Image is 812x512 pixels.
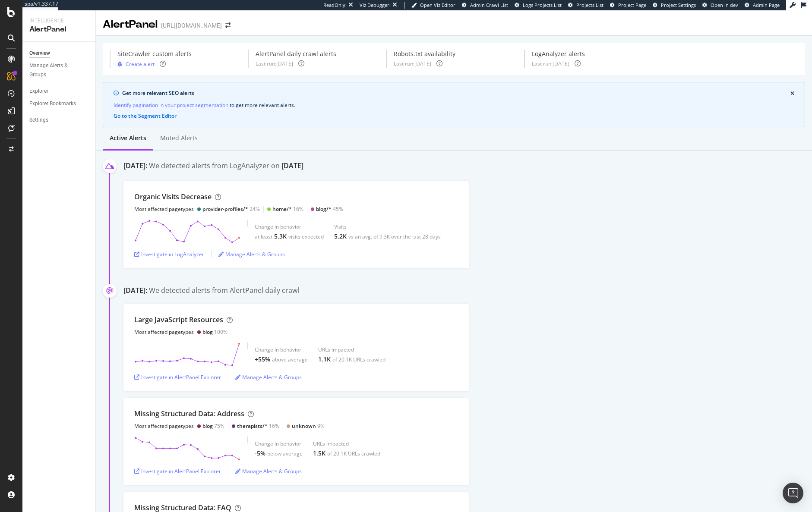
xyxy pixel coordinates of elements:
div: therapists/* [237,422,268,430]
div: AlertPanel daily crawl alerts [256,50,336,58]
div: at least [255,233,272,240]
div: Intelligence [29,17,88,25]
a: Identify pagination in your project segmentation [114,101,228,110]
a: Admin Page [745,2,780,9]
span: Project Settings [661,2,696,8]
div: URLs impacted [318,346,385,353]
div: Get more relevant SEO alerts [122,89,790,97]
div: blog [202,328,213,336]
span: Admin Page [753,2,780,8]
a: Investigate in AlertPanel Explorer [134,374,221,381]
div: 5.2K [334,232,347,241]
a: Manage Alerts & Groups [218,251,285,258]
div: 16% [272,205,303,213]
button: Manage Alerts & Groups [218,247,285,261]
div: blog [202,422,213,430]
button: Manage Alerts & Groups [235,464,302,478]
div: ReadOnly: [323,2,347,9]
a: Admin Crawl List [462,2,508,9]
div: Most affected pagetypes [134,422,194,430]
div: to get more relevant alerts . [114,101,794,110]
a: Logs Projects List [515,2,562,9]
a: Investigate in AlertPanel Explorer [134,468,221,475]
div: 45% [316,205,343,213]
div: Explorer Bookmarks [29,99,76,108]
div: Most affected pagetypes [134,205,194,213]
div: provider-profiles/* [202,205,248,213]
button: Investigate in AlertPanel Explorer [134,370,221,384]
div: Muted alerts [160,134,198,142]
div: Create alert [126,60,155,68]
div: AlertPanel [103,17,158,32]
div: 1.1K [318,355,331,364]
button: Investigate in LogAnalyzer [134,247,204,261]
a: Manage Alerts & Groups [235,374,302,381]
a: Open Viz Editor [411,2,455,9]
div: 16% [237,422,279,430]
div: 1.5K [313,449,325,458]
div: Most affected pagetypes [134,328,194,336]
a: Project Settings [653,2,696,9]
a: Settings [29,116,89,125]
div: [DATE] [281,161,303,171]
div: Overview [29,49,50,58]
div: below average [267,450,303,457]
span: Open in dev [711,2,738,8]
div: Manage Alerts & Groups [29,61,81,79]
div: info banner [103,82,805,127]
div: URLs impacted [313,440,380,447]
div: 5.3K [274,232,287,241]
button: Create alert [117,60,155,68]
div: SiteCrawler custom alerts [117,50,192,58]
a: Investigate in LogAnalyzer [134,251,204,258]
div: Explorer [29,87,48,96]
div: above average [272,356,308,363]
div: 75% [202,422,224,430]
a: Projects List [568,2,603,9]
div: Large JavaScript Resources [134,315,223,325]
div: Open Intercom Messenger [783,483,803,503]
div: Change in behavior [255,440,303,447]
div: 100% [202,328,227,336]
span: Projects List [576,2,603,8]
div: Last run: [DATE] [394,60,431,67]
div: Missing Structured Data: Address [134,409,244,419]
span: Admin Crawl List [470,2,508,8]
a: Manage Alerts & Groups [235,468,302,475]
a: Open in dev [702,2,738,9]
div: blog/* [316,205,332,213]
div: +55% [255,355,270,364]
div: We detected alerts from AlertPanel daily crawl [149,286,299,295]
a: Explorer Bookmarks [29,99,89,108]
div: -5% [255,449,265,458]
span: Project Page [618,2,646,8]
div: [URL][DOMAIN_NAME] [161,21,222,30]
span: Logs Projects List [523,2,562,8]
button: close banner [788,89,796,98]
div: arrow-right-arrow-left [225,22,231,28]
a: Manage Alerts & Groups [29,61,89,79]
div: of 20.1K URLs crawled [327,450,380,457]
div: Change in behavior [255,346,308,353]
div: Visits [334,223,441,230]
div: Last run: [DATE] [256,60,293,67]
div: 24% [202,205,260,213]
button: Go to the Segment Editor [114,113,177,119]
div: vs an avg. of 9.3K over the last 28 days [348,233,441,240]
a: Overview [29,49,89,58]
div: Viz Debugger: [360,2,391,9]
a: Project Page [610,2,646,9]
div: home/* [272,205,292,213]
div: AlertPanel [29,25,88,35]
div: [DATE]: [123,161,147,173]
div: Active alerts [110,134,146,142]
div: visits expected [288,233,324,240]
div: LogAnalyzer alerts [532,50,585,58]
div: of 20.1K URLs crawled [332,356,385,363]
div: We detected alerts from LogAnalyzer on [149,161,303,173]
